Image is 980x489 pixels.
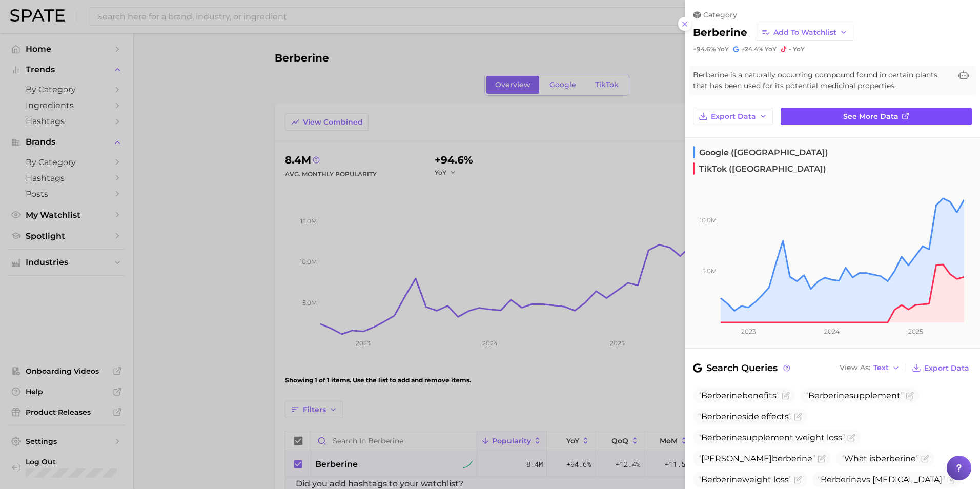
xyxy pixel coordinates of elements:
[794,476,802,484] button: Flag as miscategorized or irrelevant
[693,146,828,158] span: Google ([GEOGRAPHIC_DATA])
[909,361,972,375] button: Export Data
[837,361,903,375] button: View AsText
[843,112,899,121] span: See more data
[765,45,777,53] span: YoY
[741,45,763,53] span: +24.4%
[782,392,790,400] button: Flag as miscategorized or irrelevant
[693,26,747,38] h2: berberine
[794,413,802,421] button: Flag as miscategorized or irrelevant
[698,412,792,421] span: side effects
[818,455,826,463] button: Flag as miscategorized or irrelevant
[908,328,923,335] tspan: 2025
[717,45,729,53] span: YoY
[698,475,792,484] span: weight loss
[805,391,904,400] span: supplement
[840,365,870,371] span: View As
[693,45,716,53] span: +94.6%
[693,162,826,175] span: TikTok ([GEOGRAPHIC_DATA])
[793,45,805,53] span: YoY
[698,454,815,463] span: [PERSON_NAME]
[924,364,969,373] span: Export Data
[701,412,742,421] span: Berberine
[906,392,914,400] button: Flag as miscategorized or irrelevant
[921,455,929,463] button: Flag as miscategorized or irrelevant
[772,454,812,463] span: berberine
[781,108,972,125] a: See more data
[818,475,945,484] span: vs [MEDICAL_DATA]
[701,391,742,400] span: Berberine
[841,454,919,463] span: What is
[701,475,742,484] span: Berberine
[821,475,862,484] span: Berberine
[701,433,742,442] span: Berberine
[693,108,773,125] button: Export Data
[703,10,737,19] span: category
[693,70,951,91] span: Berberine is a naturally occurring compound found in certain plants that has been used for its po...
[808,391,849,400] span: Berberine
[698,391,780,400] span: benefits
[875,454,916,463] span: berberine
[741,328,756,335] tspan: 2023
[824,328,840,335] tspan: 2024
[756,24,853,41] button: Add to Watchlist
[847,434,855,442] button: Flag as miscategorized or irrelevant
[693,361,792,375] span: Search Queries
[698,433,845,442] span: supplement weight loss
[873,365,889,371] span: Text
[947,476,955,484] button: Flag as miscategorized or irrelevant
[711,112,756,121] span: Export Data
[789,45,791,53] span: -
[773,28,836,37] span: Add to Watchlist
